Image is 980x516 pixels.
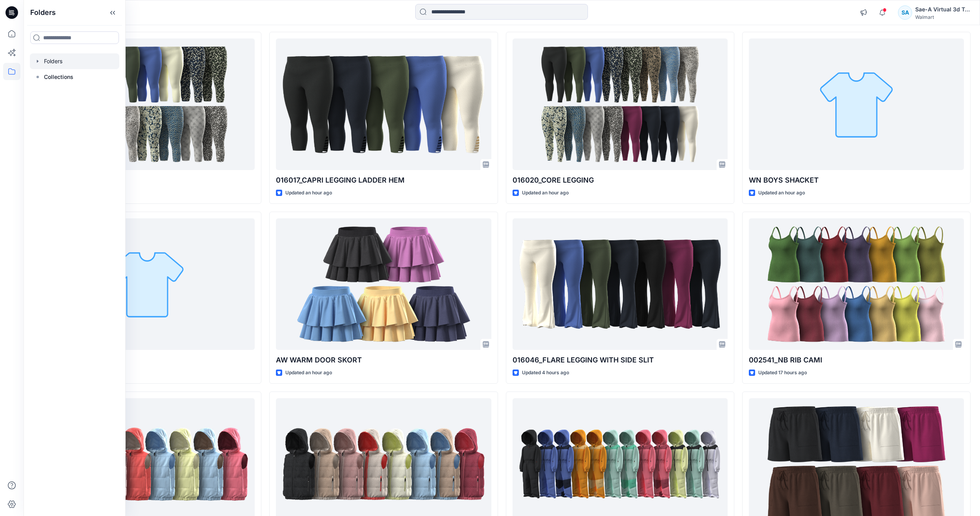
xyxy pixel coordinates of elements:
[513,175,728,186] p: 016020_CORE LEGGING
[513,218,728,350] a: 016046_FLARE LEGGING WITH SIDE SLIT
[915,14,970,20] div: Walmart
[749,355,964,366] p: 002541_NB RIB CAMI
[44,72,73,82] p: Collections
[285,369,332,377] p: Updated an hour ago
[513,38,728,170] a: 016020_CORE LEGGING
[522,189,569,197] p: Updated an hour ago
[276,218,491,350] a: AW WARM DOOR SKORT
[40,175,255,186] p: 016016_CAPRI LEGGING
[522,369,569,377] p: Updated 4 hours ago
[40,38,255,170] a: 016016_CAPRI LEGGING
[749,175,964,186] p: WN BOYS SHACKET
[276,355,491,366] p: AW WARM DOOR SKORT
[285,189,332,197] p: Updated an hour ago
[749,218,964,350] a: 002541_NB RIB CAMI
[915,5,970,14] div: Sae-A Virtual 3d Team
[276,175,491,186] p: 016017_CAPRI LEGGING LADDER HEM
[276,38,491,170] a: 016017_CAPRI LEGGING LADDER HEM
[758,369,807,377] p: Updated 17 hours ago
[40,355,255,366] p: WTS2604005
[40,218,255,350] a: WTS2604005
[749,38,964,170] a: WN BOYS SHACKET
[758,189,805,197] p: Updated an hour ago
[513,355,728,366] p: 016046_FLARE LEGGING WITH SIDE SLIT
[898,5,912,20] div: SA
